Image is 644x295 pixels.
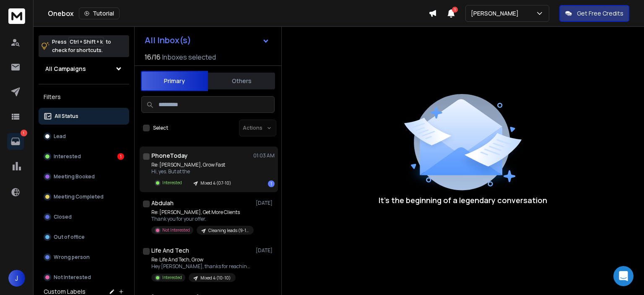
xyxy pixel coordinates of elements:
p: Closed [54,214,72,220]
a: 1 [7,133,24,150]
h1: Life And Tech [151,246,189,255]
p: Thank you for your offer. [151,216,252,222]
button: All Status [39,108,129,125]
p: Re: Life And Tech, Grow [151,256,252,263]
p: All Status [55,113,78,120]
button: Primary [141,71,208,91]
button: Interested1 [39,148,129,165]
p: Not Interested [162,227,190,233]
p: Interested [162,180,182,186]
button: All Campaigns [39,60,129,77]
div: Open Intercom Messenger [613,266,634,286]
p: Wrong person [54,254,90,261]
button: Meeting Completed [39,188,129,205]
h1: All Inbox(s) [145,36,191,44]
span: 16 / 16 [145,52,161,62]
p: Mixed 4 (10-10) [200,275,231,281]
p: It’s the beginning of a legendary conversation [379,194,547,206]
p: 01:03 AM [253,152,275,159]
p: Hey [PERSON_NAME], thanks for reaching out [151,263,252,270]
button: All Inbox(s) [138,32,276,49]
span: 1 [452,7,458,13]
h3: Filters [39,91,129,103]
div: 1 [268,180,275,187]
button: Tutorial [79,8,119,19]
div: 1 [117,153,124,160]
h1: All Campaigns [45,65,86,73]
button: Lead [39,128,129,145]
p: Hi, yes. But at the [151,168,236,175]
button: J [8,270,25,287]
label: Select [153,125,168,131]
p: [DATE] [256,200,275,206]
p: Lead [54,133,66,140]
h1: PhoneToday [151,151,188,160]
button: Closed [39,209,129,225]
h1: Abdulah [151,199,174,207]
button: Get Free Credits [559,5,629,22]
p: [PERSON_NAME] [471,9,522,18]
p: 1 [21,130,27,136]
p: Press to check for shortcuts. [52,38,111,55]
div: Onebox [48,8,428,19]
p: Out of office [54,234,85,240]
p: Not Interested [54,274,91,281]
p: Re: [PERSON_NAME], Grow Fast [151,162,236,168]
p: [DATE] [256,247,275,254]
p: Get Free Credits [577,9,623,18]
p: Interested [54,153,81,160]
button: Not Interested [39,269,129,286]
p: Meeting Booked [54,173,95,180]
button: Meeting Booked [39,168,129,185]
p: Mixed 4 (07-10) [200,180,231,186]
button: Wrong person [39,249,129,266]
button: Out of office [39,229,129,245]
h3: Inboxes selected [162,52,216,62]
p: Re: [PERSON_NAME], Get More Clients [151,209,252,216]
p: Cleaning leads (9-10) [208,227,249,234]
button: Others [208,72,275,90]
p: Interested [162,274,182,281]
p: Meeting Completed [54,193,104,200]
span: Ctrl + Shift + k [68,37,104,47]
